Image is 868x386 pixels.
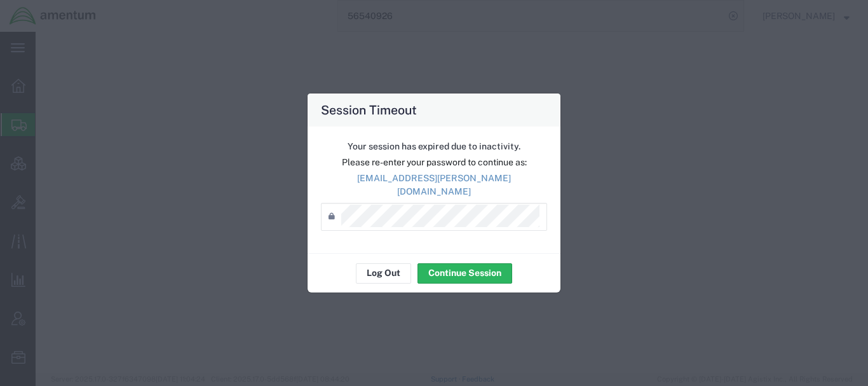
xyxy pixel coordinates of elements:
p: [EMAIL_ADDRESS][PERSON_NAME][DOMAIN_NAME] [321,172,547,198]
button: Log Out [356,263,411,284]
p: Your session has expired due to inactivity. [321,140,547,153]
h4: Session Timeout [321,100,417,119]
p: Please re-enter your password to continue as: [321,156,547,169]
button: Continue Session [417,263,512,284]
